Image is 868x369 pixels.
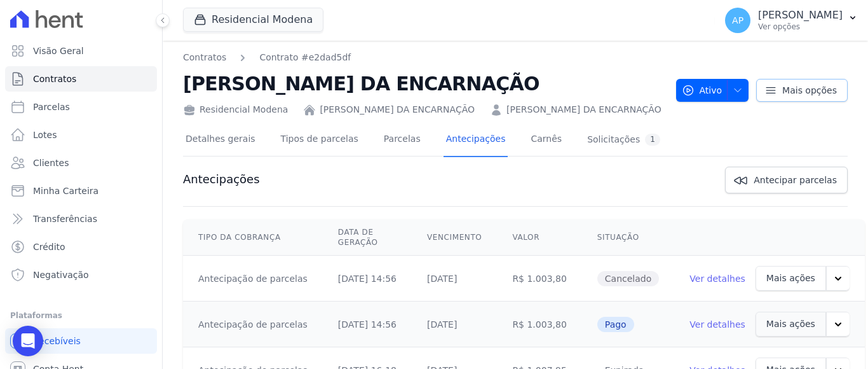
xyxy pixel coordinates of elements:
[766,317,815,331] p: Mais ações
[758,9,843,22] p: [PERSON_NAME]
[5,94,157,120] a: Parcelas
[13,326,43,356] div: Open Intercom Messenger
[5,234,157,260] a: Crédito
[444,123,508,157] a: Antecipações
[183,256,323,302] td: Antecipação de parcelas
[183,123,258,157] a: Detalhes gerais
[183,302,323,347] td: Antecipação de parcelas
[33,240,65,253] span: Crédito
[5,206,157,232] a: Transferências
[323,256,412,302] td: [DATE] 14:56
[597,317,634,332] span: Pago
[33,268,89,281] span: Negativação
[497,256,581,302] td: R$ 1.003,80
[597,271,659,286] span: Cancelado
[183,103,288,116] div: Residencial Modena
[320,103,475,116] a: [PERSON_NAME] DA ENCARNAÇÃO
[5,66,157,92] a: Contratos
[676,79,749,102] button: Ativo
[33,335,81,347] span: Recebíveis
[33,184,98,197] span: Minha Carteira
[582,219,674,256] th: Situação
[689,318,745,331] a: Ver detalhes
[381,123,423,157] a: Parcelas
[33,212,97,225] span: Transferências
[412,256,497,302] td: [DATE]
[183,69,666,98] h2: [PERSON_NAME] DA ENCARNAÇÃO
[323,302,412,347] td: [DATE] 14:56
[528,123,564,157] a: Carnês
[506,103,661,116] a: [PERSON_NAME] DA ENCARNAÇÃO
[33,101,70,113] span: Parcelas
[5,38,157,64] a: Visão Geral
[732,16,743,25] span: AP
[754,174,837,186] span: Antecipar parcelas
[412,302,497,347] td: [DATE]
[33,73,76,85] span: Contratos
[183,219,323,256] th: Tipo da cobrança
[183,172,260,187] h3: Antecipações
[5,122,157,148] a: Lotes
[5,150,157,176] a: Clientes
[497,219,581,256] th: Valor
[758,22,843,32] p: Ver opções
[782,84,837,97] span: Mais opções
[682,79,722,102] span: Ativo
[33,45,84,57] span: Visão Geral
[766,272,815,285] p: Mais ações
[497,302,581,347] td: R$ 1.003,80
[756,79,848,102] a: Mais opções
[183,51,666,64] nav: Breadcrumb
[10,308,152,323] div: Plataformas
[5,178,157,204] a: Minha Carteira
[183,51,226,64] a: Contratos
[183,51,351,64] nav: Breadcrumb
[689,272,745,285] a: Ver detalhes
[33,129,57,141] span: Lotes
[587,134,660,146] div: Solicitações
[5,262,157,288] a: Negativação
[259,51,351,64] a: Contrato #e2dad5df
[412,219,497,256] th: Vencimento
[323,219,412,256] th: Data de geração
[33,157,69,169] span: Clientes
[645,134,660,146] div: 1
[278,123,361,157] a: Tipos de parcelas
[5,328,157,354] a: Recebíveis
[585,123,663,157] a: Solicitações1
[183,8,323,32] button: Residencial Modena
[725,167,848,193] a: Antecipar parcelas
[715,3,868,38] button: AP [PERSON_NAME] Ver opções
